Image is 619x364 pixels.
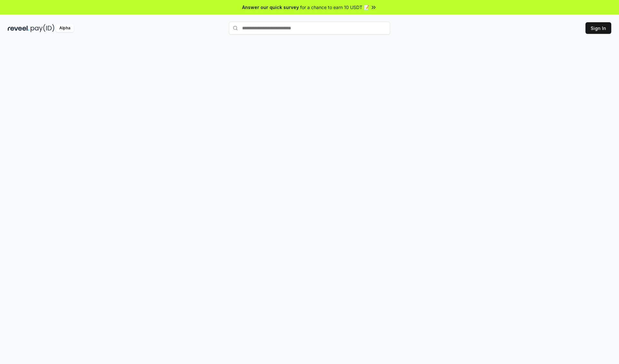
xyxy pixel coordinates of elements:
div: Alpha [56,24,74,32]
span: Answer our quick survey [242,4,299,11]
span: for a chance to earn 10 USDT 📝 [300,4,369,11]
button: Sign In [585,22,611,34]
img: pay_id [31,24,54,32]
img: reveel_dark [8,24,29,32]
